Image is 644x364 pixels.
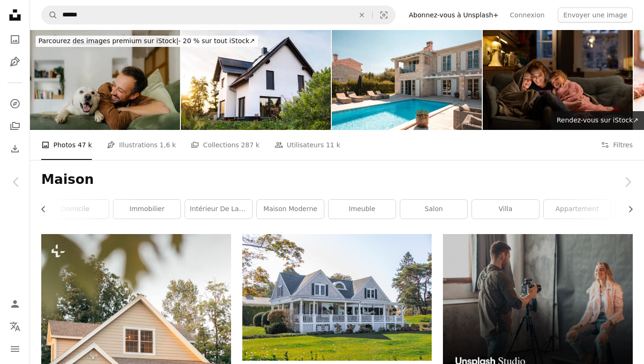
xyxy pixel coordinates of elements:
a: intérieur de la maison [185,200,252,219]
a: villa [472,200,539,219]
a: maison en bois gris [242,293,432,302]
a: Abonnez-vous à Unsplash+ [403,8,504,23]
button: Envoyer une image [558,8,633,23]
span: 1,6 k [160,140,176,150]
img: Best friends [30,30,180,130]
a: Collections [6,117,24,136]
a: domicile [42,200,109,219]
button: Menu [6,340,24,358]
button: Effacer [352,6,372,24]
a: Suivant [611,137,644,227]
a: Connexion [504,8,550,23]
a: Illustrations 1,6 k [107,130,176,160]
a: Photos [6,30,24,49]
img: Nouvelle maison unifamiliale durable avec jardin [181,30,331,130]
a: imeuble [329,200,396,219]
a: salon [400,200,467,219]
form: Rechercher des visuels sur tout le site [41,6,396,24]
span: Parcourez des images premium sur iStock | [38,37,179,45]
a: Connexion / S’inscrire [6,295,24,313]
img: Des soirées agréables sur le canapé [483,30,633,130]
h1: Maison [41,171,633,188]
span: Rendez-vous sur iStock ↗ [557,116,638,124]
a: Illustrations [6,53,24,71]
div: - 20 % sur tout iStock ↗ [36,36,258,47]
img: maison en bois gris [242,234,432,361]
a: Utilisateurs 11 k [275,130,340,160]
a: Maison moderne [257,200,324,219]
button: Rechercher sur Unsplash [42,6,58,24]
span: 11 k [326,140,340,150]
a: immobilier [113,200,180,219]
img: Luxury Villa With Pool [332,30,482,130]
a: Parcourez des images premium sur iStock|- 20 % sur tout iStock↗ [30,30,263,53]
a: Explorer [6,94,24,113]
a: Rendez-vous sur iStock↗ [551,111,644,130]
button: Langue [6,317,24,336]
button: faire défiler la liste vers la gauche [41,200,52,219]
button: Recherche de visuels [373,6,395,24]
button: Filtres [601,130,633,160]
span: 287 k [241,140,259,150]
a: appartement [544,200,611,219]
a: Collections 287 k [191,130,259,160]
